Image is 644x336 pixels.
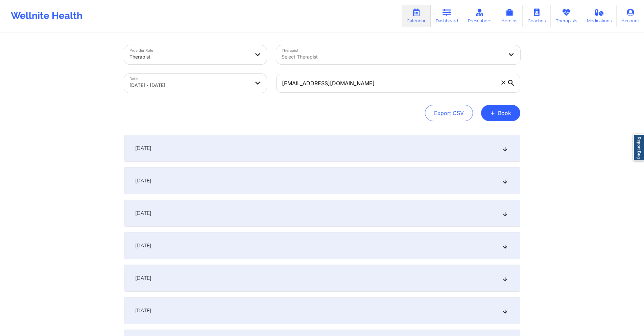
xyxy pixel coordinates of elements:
a: Coaches [523,5,551,27]
input: Search by patient email [276,74,520,93]
a: Admins [496,5,523,27]
span: [DATE] [135,275,151,282]
span: [DATE] [135,210,151,217]
button: +Book [481,105,520,121]
span: [DATE] [135,145,151,152]
div: [DATE] - [DATE] [129,78,250,93]
span: [DATE] [135,307,151,314]
a: Dashboard [431,5,463,27]
a: Account [617,5,644,27]
span: [DATE] [135,242,151,249]
a: Therapists [551,5,582,27]
a: Medications [582,5,617,27]
a: Calendar [402,5,431,27]
span: [DATE] [135,177,151,184]
div: Therapist [129,49,250,64]
a: Prescribers [463,5,497,27]
span: + [490,111,495,115]
button: Export CSV [425,105,473,121]
a: Report Bug [633,134,644,161]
